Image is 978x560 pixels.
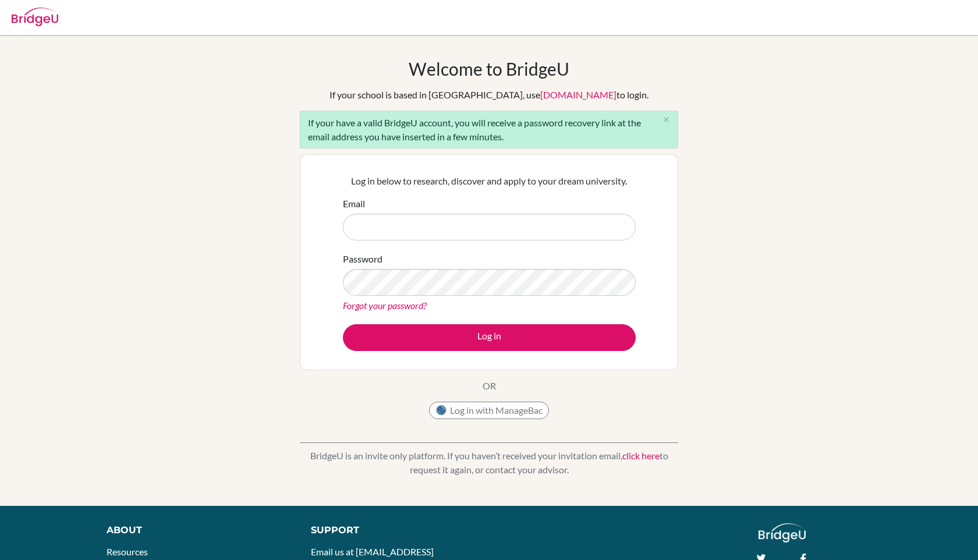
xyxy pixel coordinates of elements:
p: Log in below to research, discover and apply to your dream university. [343,174,636,188]
img: logo_white@2x-f4f0deed5e89b7ecb1c2cc34c3e3d731f90f0f143d5ea2071677605dd97b5244.png [759,523,806,543]
div: If your school is based in [GEOGRAPHIC_DATA], use to login. [329,88,649,102]
a: Forgot your password? [343,300,427,311]
div: About [107,523,285,537]
div: If your have a valid BridgeU account, you will receive a password recovery link at the email addr... [300,111,678,148]
label: Password [343,252,382,266]
p: OR [483,379,496,393]
button: Close [654,111,678,129]
button: Log in with ManageBac [429,402,549,419]
label: Email [343,197,365,211]
h1: Welcome to BridgeU [409,58,569,79]
i: close [662,115,671,124]
a: Resources [107,546,148,557]
p: BridgeU is an invite only platform. If you haven’t received your invitation email, to request it ... [300,449,678,477]
div: Support [311,523,476,537]
img: Bridge-U [12,8,58,26]
a: click here [622,450,660,461]
a: [DOMAIN_NAME] [540,89,616,100]
button: Log in [343,324,636,351]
